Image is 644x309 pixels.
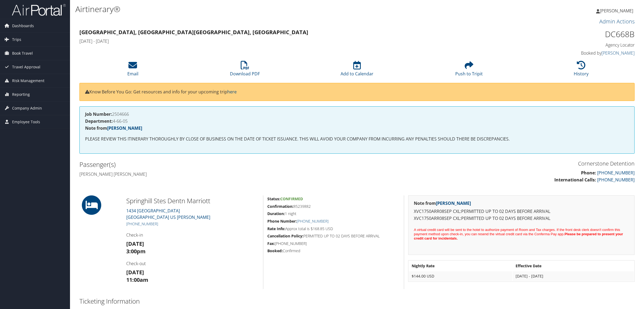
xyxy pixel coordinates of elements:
h2: Ticketing Information [79,297,635,306]
td: [DATE] - [DATE] [513,271,634,281]
h5: [PHONE_NUMBER] [267,241,400,246]
strong: Department: [85,118,113,124]
strong: Please be prepared to present your credit card for incidentals. [414,232,623,240]
h4: Check-in [126,232,259,238]
strong: Job Number: [85,111,112,117]
a: [PERSON_NAME] [107,125,142,131]
p: Know Before You Go: Get resources and info for your upcoming trip [85,89,629,96]
a: Email [127,64,138,77]
a: [PHONE_NUMBER] [126,221,158,226]
a: Add to Calendar [341,64,373,77]
strong: International Calls: [554,177,596,183]
h3: Cornerstone Detention [361,160,635,167]
strong: Booked: [267,248,283,253]
span: A virtual credit card will be sent to the hotel to authorize payment of Room and Tax charges. If ... [414,228,623,240]
strong: Phone Number: [267,219,297,224]
a: [PHONE_NUMBER] [597,177,635,183]
a: [PHONE_NUMBER] [597,170,635,176]
strong: Duration: [267,211,285,216]
span: Trips [12,33,21,46]
a: History [574,64,589,77]
h4: Booked by [502,50,635,56]
th: Nightly Rate [409,261,512,271]
a: [PERSON_NAME] [596,3,639,19]
strong: Cancellation Policy: [267,233,303,238]
a: here [227,89,237,95]
a: [PHONE_NUMBER] [297,219,328,224]
strong: 11:00am [126,276,148,283]
strong: Note from [414,200,471,206]
h1: DC668B [502,29,635,40]
a: 1434 [GEOGRAPHIC_DATA][GEOGRAPHIC_DATA] US [PERSON_NAME] [126,208,210,220]
h4: Agency Locator [502,42,635,48]
h2: Passenger(s) [79,160,353,169]
span: Book Travel [12,47,33,60]
th: Effective Date [513,261,634,271]
h4: [PERSON_NAME] [PERSON_NAME] [79,171,353,177]
h2: Springhill Stes Dentn Marriott [126,196,259,205]
strong: Rate Info: [267,226,285,231]
strong: [DATE] [126,240,144,247]
span: Travel Approval [12,60,40,74]
span: Confirmed [280,196,303,201]
h4: [DATE] - [DATE] [79,38,494,44]
h5: 85239882 [267,204,400,209]
span: Reporting [12,88,30,101]
strong: [GEOGRAPHIC_DATA], [GEOGRAPHIC_DATA] [GEOGRAPHIC_DATA], [GEOGRAPHIC_DATA] [79,29,308,36]
p: PLEASE REVIEW THIS ITINERARY THOROUGHLY BY CLOSE OF BUSINESS ON THE DATE OF TICKET ISSUANCE. THIS... [85,136,629,143]
a: Admin Actions [599,18,635,25]
h5: Approx total is $168.85 USD [267,226,400,231]
p: XVC1750ARR08SEP CXL:PERMITTED UP TO 02 DAYS BEFORE ARRIVAL XVC1750ARR08SEP CXL:PERMITTED UP TO 02... [414,208,629,222]
a: [PERSON_NAME] [436,200,471,206]
span: Dashboards [12,19,34,33]
span: Risk Management [12,74,44,87]
strong: Confirmation: [267,204,293,209]
h4: 2504666 [85,112,629,116]
h5: Confirmed [267,248,400,254]
h4: 4-66-05 [85,119,629,123]
a: Push to Tripit [455,64,483,77]
strong: Phone: [581,170,596,176]
a: [PERSON_NAME] [601,50,635,56]
span: [PERSON_NAME] [600,8,633,14]
span: Company Admin [12,101,42,115]
h1: Airtinerary® [75,3,451,15]
strong: Note from [85,125,142,131]
td: $144.00 USD [409,271,512,281]
strong: 3:00pm [126,248,146,255]
h4: Check-out [126,261,259,266]
span: Employee Tools [12,115,40,129]
strong: Status: [267,196,280,201]
h5: PERMITTED UP TO 02 DAYS BEFORE ARRIVAL [267,233,400,239]
strong: Fax: [267,241,275,246]
a: Download PDF [230,64,260,77]
img: airportal-logo.png [12,3,66,16]
strong: [DATE] [126,269,144,276]
h5: 1 night [267,211,400,216]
